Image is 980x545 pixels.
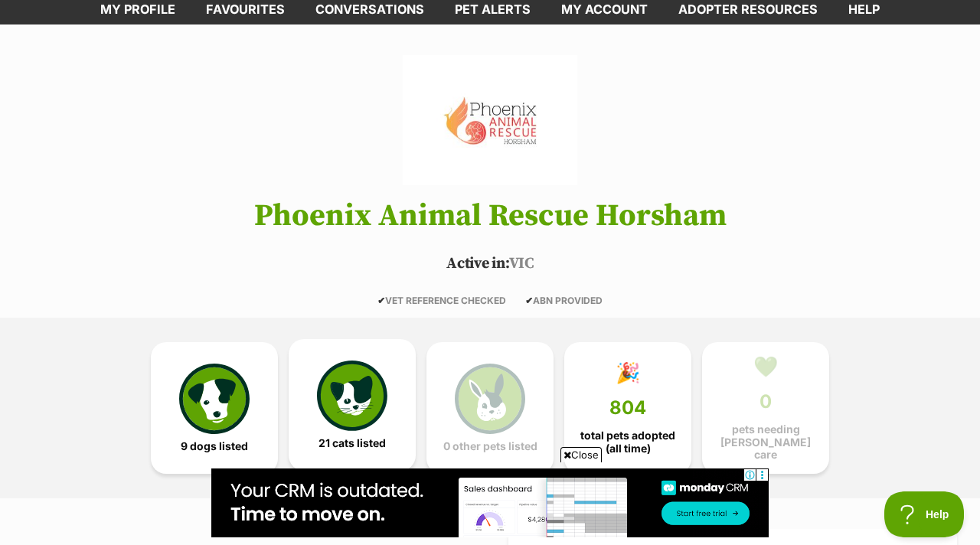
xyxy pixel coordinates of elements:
icon: ✔ [525,295,533,306]
span: 804 [609,397,646,419]
img: bunny-icon-b786713a4a21a2fe6d13e954f4cb29d131f1b31f8a74b52ca2c6d2999bc34bbe.svg [455,364,525,434]
span: pets needing [PERSON_NAME] care [715,423,816,460]
a: 💚 0 pets needing [PERSON_NAME] care [702,342,829,474]
span: Active in: [446,254,508,273]
div: 🎉 [616,361,640,384]
a: 21 cats listed [289,339,416,471]
iframe: Help Scout Beacon - Open [884,491,965,537]
span: 21 cats listed [318,437,386,449]
span: 0 [759,391,772,413]
icon: ✔ [377,295,385,306]
a: 🎉 804 total pets adopted (all time) [564,342,691,474]
span: Close [560,447,602,462]
img: petrescue-icon-eee76f85a60ef55c4a1927667547b313a7c0e82042636edf73dce9c88f694885.svg [179,364,250,434]
span: ABN PROVIDED [525,295,603,306]
span: total pets adopted (all time) [577,429,678,454]
img: cat-icon-068c71abf8fe30c970a85cd354bc8e23425d12f6e8612795f06af48be43a487a.svg [317,361,387,431]
img: Phoenix Animal Rescue Horsham [403,55,577,185]
div: 💚 [753,355,778,378]
a: 0 other pets listed [426,342,554,474]
a: 9 dogs listed [151,342,278,474]
span: 9 dogs listed [181,440,248,452]
iframe: Advertisement [211,468,769,537]
span: VET REFERENCE CHECKED [377,295,506,306]
span: 0 other pets listed [443,440,537,452]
